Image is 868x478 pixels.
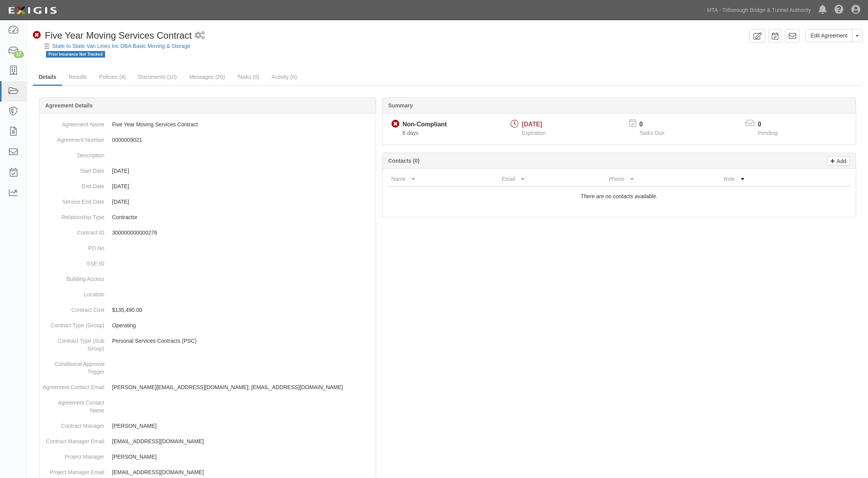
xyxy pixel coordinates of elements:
[43,117,104,128] dt: Agreement Name
[606,172,720,186] th: Phone
[721,172,819,186] th: Role
[112,468,373,476] p: [EMAIL_ADDRESS][DOMAIN_NAME]
[388,158,420,164] b: Contacts (0)
[195,32,205,40] i: 1 scheduled workflow
[133,69,183,85] a: Documents (10)
[835,156,846,165] p: Add
[43,302,104,314] dt: Contract Cost
[43,179,104,190] dt: End Date
[43,225,104,236] dt: Contract ID
[43,132,104,144] dt: Agreement Number
[639,130,664,136] span: Tasks Due
[33,29,192,42] div: Five Year Moving Services Contract
[580,193,657,199] i: There are no contacts available.
[827,156,850,166] a: Add
[43,163,373,179] dd: [DATE]
[43,287,104,298] dt: Location
[758,130,778,136] span: Pending
[43,356,104,376] dt: Conditional Approval Trigger
[43,256,104,267] dt: SSE ID
[112,422,373,430] p: [PERSON_NAME]
[14,51,24,58] div: 17
[112,337,373,345] p: Personal Services Contracts (PSC)
[391,120,400,128] i: Non-Compliant
[43,418,104,430] dt: Contract Manager
[43,117,373,132] dd: Five Year Moving Services Contract
[63,69,93,85] a: Results
[43,209,104,221] dt: Relationship Type
[522,121,542,128] span: [DATE]
[703,2,815,18] a: MTA - Triborough Bridge & Tunnel Authority
[33,69,62,86] a: Details
[43,194,373,209] dd: [DATE]
[758,120,787,129] p: 0
[43,449,104,461] dt: Project Manager
[112,322,373,329] p: Operating
[43,209,373,225] dd: Contractor
[43,132,373,148] dd: 0000009021
[266,69,303,85] a: Activity (0)
[112,453,373,461] p: [PERSON_NAME]
[43,464,104,476] dt: Project Manager Email
[112,306,373,314] p: $135,490.00
[43,271,104,283] dt: Building Access
[43,318,104,329] dt: Contract Type (Group)
[45,102,93,109] b: Agreement Details
[52,43,191,49] a: State to State Van Lines Inc DBA Basic Moving & Storage
[43,333,104,352] dt: Contract Type (Sub Group)
[43,179,373,194] dd: [DATE]
[183,69,231,85] a: Messages (20)
[43,395,104,414] dt: Agreement Contact Name
[805,29,853,42] a: Edit Agreement
[639,120,674,129] p: 0
[43,163,104,175] dt: Start Date
[112,437,373,445] p: [EMAIL_ADDRESS][DOMAIN_NAME]
[45,30,192,41] span: Five Year Moving Services Contract
[522,130,546,136] span: Expiration
[499,172,606,186] th: Email
[231,69,265,85] a: Tasks (0)
[94,69,132,85] a: Policies (4)
[46,51,105,58] span: Prior Insurance Not Tracked
[43,434,104,445] dt: Contract Manager Email
[403,130,419,136] span: Since 09/26/2025
[43,148,104,159] dt: Description
[112,383,373,391] p: [PERSON_NAME][EMAIL_ADDRESS][DOMAIN_NAME]; [EMAIL_ADDRESS][DOMAIN_NAME]
[112,229,373,236] p: 300000000000276
[388,172,499,186] th: Name
[33,31,41,39] i: Non-Compliant
[43,240,104,252] dt: PO No
[6,3,59,17] img: logo-5460c22ac91f19d4615b14bd174203de0afe785f0fc80cf4dbbc73dc1793850b.png
[43,379,104,391] dt: Agreement Contact Email
[403,120,447,129] div: Non-Compliant
[43,194,104,206] dt: Service End Date
[388,102,413,109] b: Summary
[834,5,844,15] i: Help Center - Complianz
